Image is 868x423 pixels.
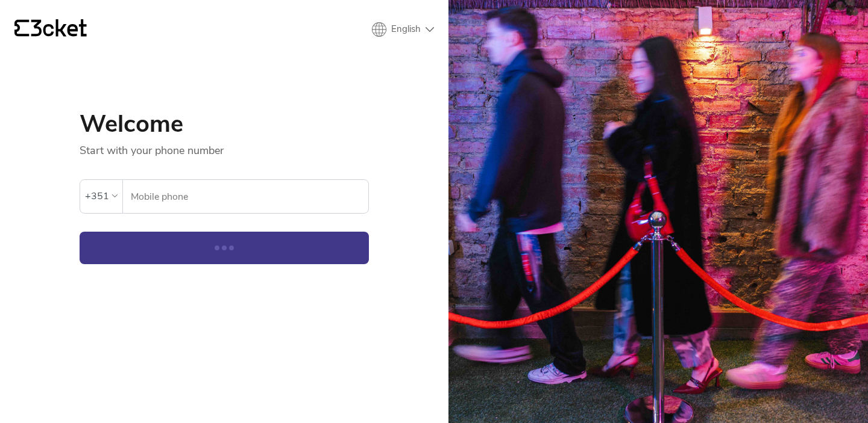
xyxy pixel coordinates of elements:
[85,187,109,205] div: +351
[14,20,29,37] g: {' '}
[123,180,368,214] label: Mobile phone
[80,232,369,264] button: Continue
[80,136,369,158] p: Start with your phone number
[14,19,87,40] a: {' '}
[80,112,369,136] h1: Welcome
[130,180,368,213] input: Mobile phone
